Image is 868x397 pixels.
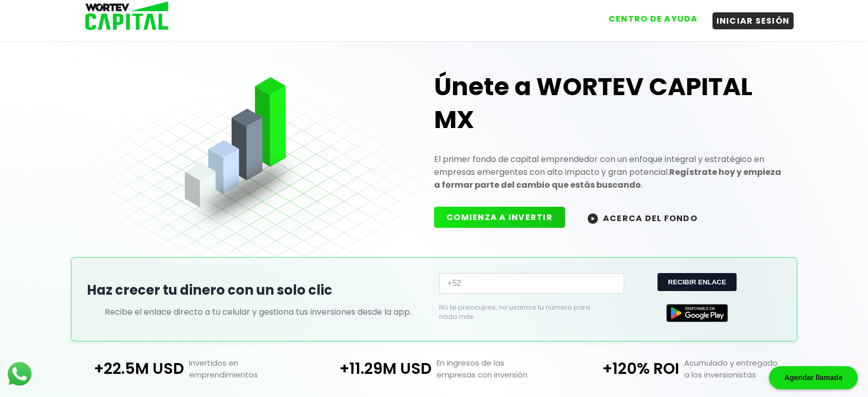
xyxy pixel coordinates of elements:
[594,5,702,29] a: CENTRO DE AYUDA
[105,305,411,318] p: Recibe el enlace directo a tu celular y gestiona tus inversiones desde la app.
[310,357,431,381] p: +11.29M USD
[434,207,565,228] button: COMIENZA A INVERTIR
[434,211,575,223] a: COMIENZA A INVERTIR
[439,303,608,321] p: No te preocupes, no usamos tu número para nada más.
[712,12,794,29] button: INICIAR SESIÓN
[605,10,702,27] button: CENTRO DE AYUDA
[434,153,781,191] p: El primer fondo de capital emprendedor con un enfoque integral y estratégico en empresas emergent...
[63,357,184,381] p: +22.5M USD
[434,70,781,136] h1: Únete a WORTEV CAPITAL MX
[87,280,429,300] h2: Haz crecer tu dinero con un solo clic
[657,273,736,291] button: RECIBIR ENLACE
[679,357,805,381] p: Acumulado y entregado a los inversionistas
[702,5,794,29] a: INICIAR SESIÓN
[575,207,710,229] button: ACERCA DEL FONDO
[769,366,858,389] div: Agendar llamada
[558,357,679,381] p: +120% ROI
[666,304,728,322] img: Google Play
[434,166,781,191] strong: Regístrate hoy y empieza a formar parte del cambio que estás buscando
[5,359,34,388] img: logos_whatsapp-icon.242b2217.svg
[184,357,310,381] p: Invertidos en emprendimientos
[588,213,598,224] img: wortev-capital-acerca-del-fondo
[431,357,558,381] p: En ingresos de las empresas con inversión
